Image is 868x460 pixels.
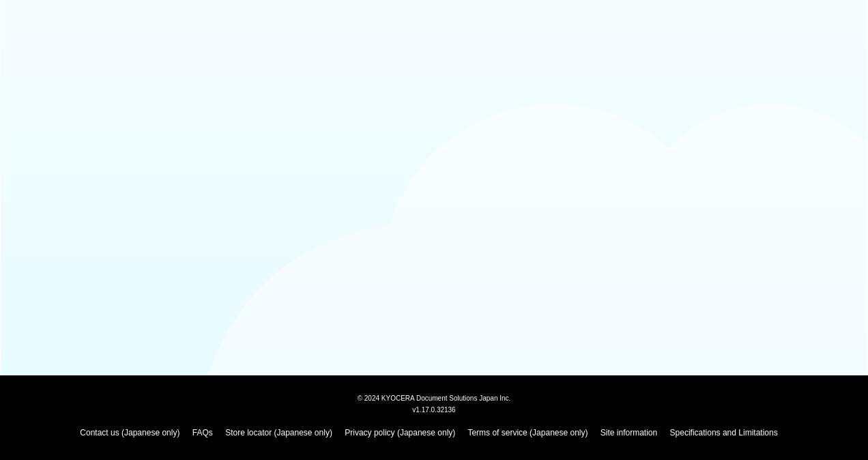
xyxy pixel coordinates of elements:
a: Terms of service (Japanese only) [467,428,588,437]
span: v1.17.0.32136 [412,405,455,414]
a: Specifications and Limitations [670,428,778,437]
a: Contact us (Japanese only) [80,428,179,437]
a: Site information [601,428,657,437]
a: Privacy policy (Japanese only) [345,428,455,437]
a: FAQs [192,428,213,437]
a: Store locator (Japanese only) [225,428,332,437]
span: © 2024 KYOCERA Document Solutions Japan Inc. [358,393,511,402]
